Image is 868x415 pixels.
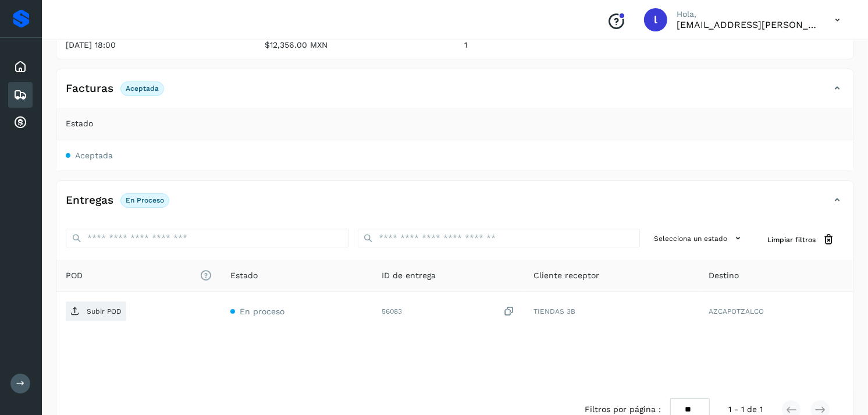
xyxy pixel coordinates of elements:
[382,269,436,282] span: ID de entrega
[126,84,159,93] p: Aceptada
[66,302,126,321] button: Subir POD
[533,269,599,282] span: Cliente receptor
[758,229,844,250] button: Limpiar filtros
[464,40,645,50] p: 1
[87,307,122,315] p: Subir POD
[240,307,284,316] span: En proceso
[66,269,212,282] span: POD
[56,79,853,108] div: FacturasAceptada
[265,40,446,50] p: $12,356.00 MXN
[66,82,113,95] h4: Facturas
[66,118,93,130] span: Estado
[382,306,514,318] div: 56083
[677,19,816,30] p: lauraamalia.castillo@xpertal.com
[230,269,258,282] span: Estado
[649,229,749,248] button: Selecciona un estado
[8,54,33,80] div: Inicio
[8,110,33,136] div: Cuentas por cobrar
[66,40,247,50] p: [DATE] 18:00
[126,196,164,204] p: En proceso
[56,190,853,219] div: EntregasEn proceso
[677,9,816,19] p: Hola,
[767,235,816,245] span: Limpiar filtros
[8,82,33,108] div: Embarques
[75,151,113,160] span: Aceptada
[700,292,853,331] td: AZCAPOTZALCO
[709,269,739,282] span: Destino
[66,194,113,207] h4: Entregas
[524,292,700,331] td: TIENDAS 3B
